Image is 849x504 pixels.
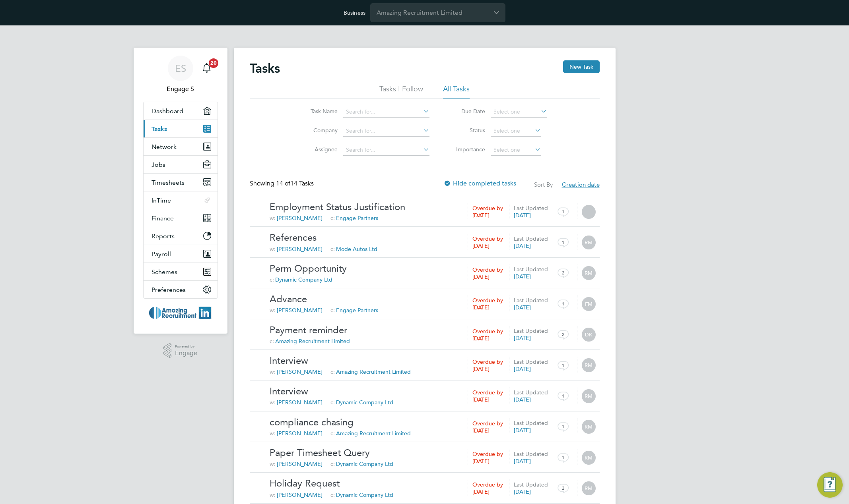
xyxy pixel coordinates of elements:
span: w: [270,214,276,222]
li: All Tasks [443,84,470,98]
label: Overdue by [472,481,503,488]
span: 1 [554,235,573,250]
a: Payment reminder [270,324,596,336]
span: 2 [554,481,573,496]
span: [DATE] [514,488,531,495]
span: [DATE] [472,427,490,434]
label: Last Updated [514,266,552,273]
span: c: [330,460,335,467]
button: Reports [144,227,218,245]
label: Sort By [534,181,553,188]
label: Last Updated [514,327,552,334]
span: Powered by [175,343,197,350]
a: Employment Status Justification [270,201,596,213]
span: RM [582,358,596,372]
button: Finance [144,209,218,227]
label: Last Updated [514,389,552,396]
span: Amazing Recruitment Limited [275,338,350,345]
span: [DATE] [514,212,531,219]
label: Overdue by [472,205,503,212]
button: Payroll [144,245,218,263]
span: 1 [554,450,573,465]
input: Select one [491,106,547,118]
span: Amazing Recruitment Limited [336,368,411,375]
span: w: [270,491,276,498]
label: Hide completed tasks [443,180,516,187]
span: [PERSON_NAME] [277,214,323,222]
label: Last Updated [514,419,552,427]
span: RM [582,420,596,434]
button: Engage Resource Center [817,472,843,498]
input: Select one [491,126,541,137]
span: [DATE] [472,458,490,465]
span: Payroll [152,250,171,258]
span: Engage S [143,84,218,94]
li: Tasks I Follow [379,84,423,98]
label: Last Updated [514,235,552,242]
a: compliance chasing [270,416,596,429]
span: [DATE] [472,212,490,219]
span: [PERSON_NAME] [277,430,323,437]
div: Showing [250,180,315,188]
span: [DATE] [472,242,490,249]
span: [DATE] [472,488,490,495]
span: Engage Partners [336,307,378,314]
a: Perm Opportunity [270,263,596,275]
span: w: [270,460,276,467]
a: References [270,232,596,244]
span: Network [152,143,177,151]
a: ESEngage S [143,56,218,94]
h2: Tasks [250,60,280,76]
span: c: [330,399,335,406]
input: Select one [491,145,541,156]
span: RM [582,481,596,495]
span: Reports [152,232,175,240]
span: 1 [554,204,573,219]
span: [PERSON_NAME] [277,245,323,253]
label: Last Updated [514,358,552,365]
a: 20 [199,56,215,81]
span: 14 of [276,180,290,187]
span: Engage [175,350,197,357]
span: c: [330,245,335,253]
span: [DATE] [514,242,531,249]
span: Jobs [152,161,165,168]
nav: Main navigation [134,48,227,334]
span: [DATE] [514,427,531,434]
span: [DATE] [514,458,531,465]
span: Dynamic Company Ltd [336,399,393,406]
label: Overdue by [472,266,503,273]
span: Amazing Recruitment Limited [336,430,411,437]
label: Overdue by [472,358,503,365]
label: Last Updated [514,205,552,212]
label: Business [344,9,365,16]
span: [DATE] [472,396,490,403]
button: Network [144,138,218,155]
button: InTime [144,191,218,209]
label: Assignee [302,146,338,153]
span: DK [582,328,596,342]
span: RM [582,451,596,465]
label: Last Updated [514,450,552,458]
input: Search for... [343,145,429,156]
span: 20 [209,58,218,68]
span: c: [330,214,335,222]
a: Interview [270,355,596,367]
label: Company [302,127,338,134]
span: RM [582,236,596,249]
label: Status [449,127,485,134]
input: Search for... [343,126,429,137]
a: Go to home page [143,307,218,319]
span: FM [582,297,596,311]
button: Schemes [144,263,218,280]
span: [DATE] [514,365,531,373]
label: Task Name [302,108,338,115]
span: [PERSON_NAME] [277,307,323,314]
span: c: [270,276,274,283]
span: Dynamic Company Ltd [336,460,393,467]
span: Mode Autos Ltd [336,245,377,253]
span: w: [270,307,276,314]
span: 2 [554,327,573,342]
label: Last Updated [514,297,552,304]
span: [DATE] [514,273,531,280]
